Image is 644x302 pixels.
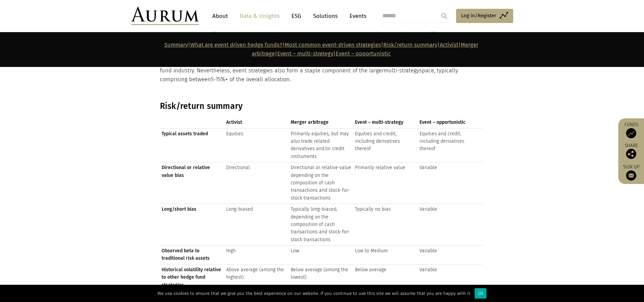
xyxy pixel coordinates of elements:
div: Ok [475,288,486,299]
a: Summary [164,42,188,48]
a: Risk/return summary [383,42,437,48]
input: Submit [437,9,451,23]
img: Share this post [626,149,636,159]
img: Aurum [131,7,199,25]
td: Directional or relative value depending on the composition of cash transactions and stock-for-sto... [289,162,354,204]
td: Directional [224,162,289,204]
td: Directional or relative value bias [160,162,224,204]
td: Variable [418,264,482,291]
td: Equities and credit, including derivatives thereof [353,128,418,162]
td: Equities and credit, including derivatives thereof [418,128,482,162]
a: Data & Insights [236,10,283,22]
td: Historical volatility relative to other hedge fund strategies [160,264,224,291]
span: multi-strategy [384,67,419,74]
a: Event – multi-strategy [277,50,333,57]
td: Observed beta to traditional risk assets [160,246,224,264]
td: Low [289,246,354,264]
td: Low to Medium [353,246,418,264]
strong: | | | | | | | [164,42,478,57]
img: Access Funds [626,128,636,138]
a: Activist [440,42,458,48]
span: Event – opportunistic [420,119,466,125]
span: Event – multi-strategy [355,119,403,125]
span: Log in/Register [461,11,496,20]
div: Share [622,143,641,159]
a: About [209,10,231,22]
a: Funds [622,122,641,138]
a: ESG [288,10,305,22]
td: Typically long-biased, depending on the composition of cash transactions and stock-for-stock tran... [289,204,354,246]
td: Typical assets traded [160,128,224,162]
td: Below average [353,264,418,291]
a: Most common event-driven strategies [285,42,381,48]
td: Above average (among the highest) [224,264,289,291]
td: Variable [418,204,482,246]
span: Activist [226,119,242,125]
td: Long/short bias [160,204,224,246]
a: Solutions [310,10,341,22]
td: Typically no bias [353,204,418,246]
h3: Risk/return summary [160,101,483,111]
a: Events [346,10,366,22]
td: Variable [418,162,482,204]
td: Equities [224,128,289,162]
a: Log in/Register [456,9,513,23]
img: Sign up to our newsletter [626,170,636,181]
td: Below average (among the lowest) [289,264,354,291]
span: Merger arbitrage [291,119,329,125]
a: Event – opportunistic [336,50,391,57]
td: Long-biased [224,204,289,246]
a: What are event driven hedge funds? [190,42,282,48]
td: Primarily relative value [353,162,418,204]
span: 5-15 [211,76,221,83]
td: Variable [418,246,482,264]
td: Primarily equities, but may also trade related derivatives and/or credit instruments [289,128,354,162]
td: High [224,246,289,264]
a: Sign up [622,164,641,181]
